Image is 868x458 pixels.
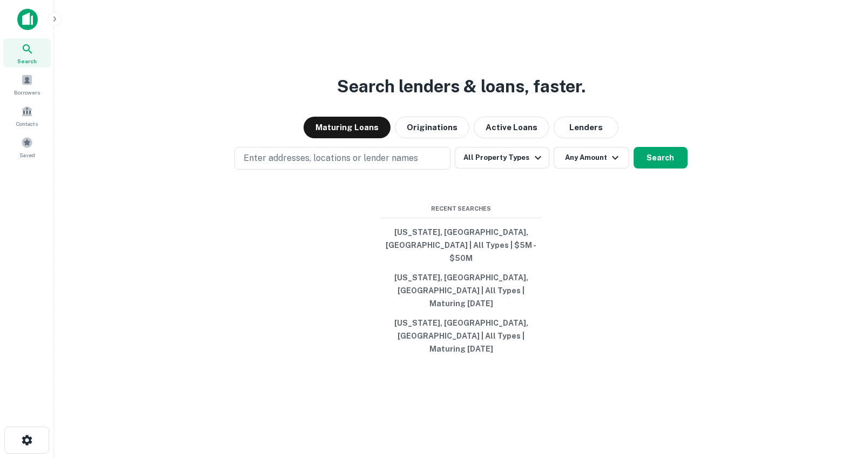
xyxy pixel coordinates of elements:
a: Borrowers [3,70,51,99]
h3: Search lenders & loans, faster. [337,73,586,99]
span: Search [17,57,37,65]
a: Contacts [3,101,51,130]
iframe: Chat Widget [814,337,868,389]
button: Enter addresses, locations or lender names [234,147,450,170]
button: All Property Types [455,147,549,169]
a: Search [3,38,51,68]
img: capitalize-icon.png [17,9,38,30]
button: Lenders [554,117,618,138]
button: Maturing Loans [304,117,391,138]
span: Recent Searches [380,204,542,213]
button: [US_STATE], [GEOGRAPHIC_DATA], [GEOGRAPHIC_DATA] | All Types | $5M - $50M [380,223,542,268]
button: [US_STATE], [GEOGRAPHIC_DATA], [GEOGRAPHIC_DATA] | All Types | Maturing [DATE] [380,268,542,313]
button: Active Loans [474,117,549,138]
button: [US_STATE], [GEOGRAPHIC_DATA], [GEOGRAPHIC_DATA] | All Types | Maturing [DATE] [380,313,542,359]
span: Borrowers [14,88,40,97]
a: Saved [3,132,51,161]
button: Any Amount [554,147,629,169]
span: Saved [19,151,35,159]
p: Enter addresses, locations or lender names [244,152,418,165]
button: Originations [395,117,469,138]
button: Search [634,147,688,169]
span: Contacts [16,119,38,128]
